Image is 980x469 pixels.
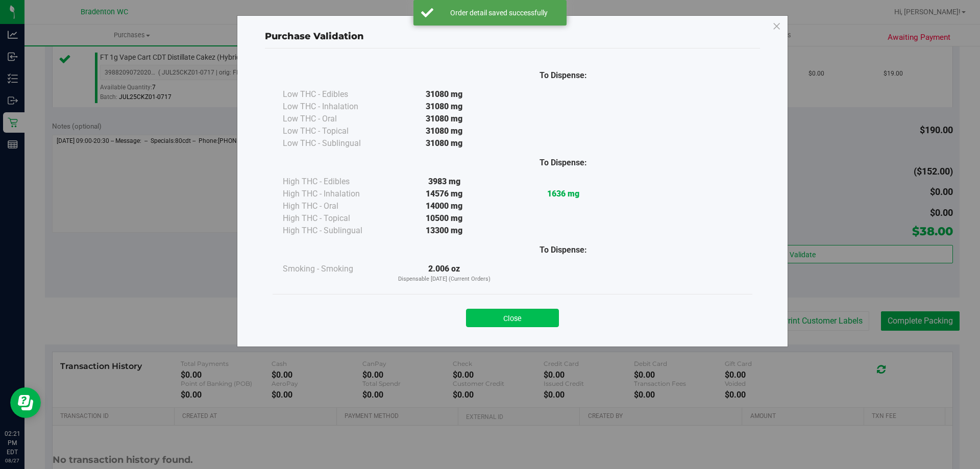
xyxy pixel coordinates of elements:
div: High THC - Oral [283,200,385,212]
div: 31080 mg [385,88,504,101]
div: Low THC - Oral [283,113,385,125]
div: 14576 mg [385,188,504,200]
div: High THC - Sublingual [283,225,385,237]
div: 3983 mg [385,176,504,188]
div: 14000 mg [385,200,504,212]
div: 31080 mg [385,113,504,125]
div: To Dispense: [504,157,623,169]
strong: 1636 mg [547,189,579,199]
div: 10500 mg [385,212,504,225]
button: Close [466,309,559,327]
div: To Dispense: [504,69,623,82]
div: 31080 mg [385,101,504,113]
div: High THC - Topical [283,212,385,225]
div: High THC - Inhalation [283,188,385,200]
div: Low THC - Topical [283,125,385,137]
div: Low THC - Edibles [283,88,385,101]
div: 31080 mg [385,137,504,150]
div: Low THC - Inhalation [283,101,385,113]
div: High THC - Edibles [283,176,385,188]
div: Smoking - Smoking [283,263,385,275]
div: To Dispense: [504,244,623,256]
span: Purchase Validation [265,31,364,42]
div: 2.006 oz [385,263,504,284]
p: Dispensable [DATE] (Current Orders) [385,275,504,284]
div: 13300 mg [385,225,504,237]
div: Order detail saved successfully [439,8,559,18]
div: Low THC - Sublingual [283,137,385,150]
div: 31080 mg [385,125,504,137]
iframe: Resource center [10,387,41,418]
